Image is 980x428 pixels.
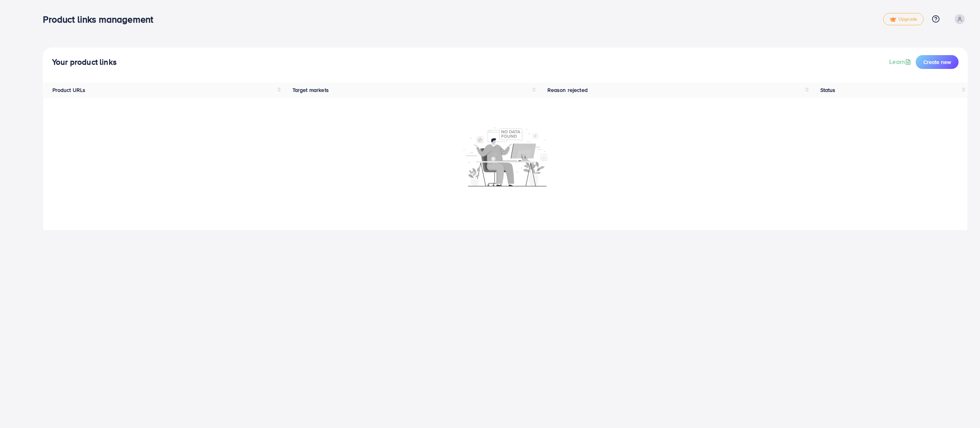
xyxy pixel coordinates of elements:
[889,57,913,66] a: Learn
[820,86,836,94] span: Status
[890,17,896,22] img: tick
[923,58,951,66] span: Create new
[43,14,159,25] h3: Product links management
[292,86,329,94] span: Target markets
[52,86,86,94] span: Product URLs
[547,86,588,94] span: Reason rejected
[52,57,117,67] h4: Your product links
[916,55,959,69] button: Create new
[883,13,924,25] a: tickUpgrade
[464,126,547,186] img: No account
[890,16,917,22] span: Upgrade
